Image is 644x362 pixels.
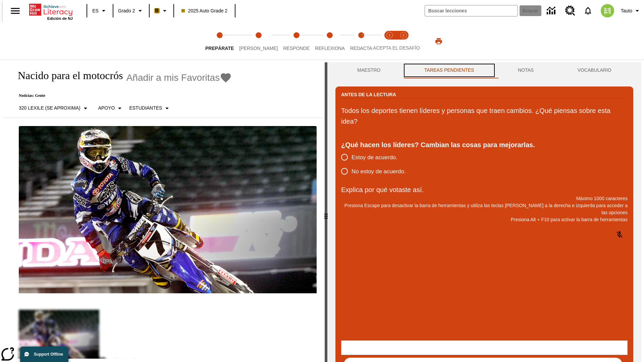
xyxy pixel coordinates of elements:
[341,216,628,223] p: Presiona Alt + F10 para activar la barra de herramientas
[352,153,397,162] span: Estoy de acuerdo.
[611,227,628,243] button: Haga clic para activar la función de reconocimiento de voz
[335,62,402,78] button: Maestro
[402,34,404,37] text: 2
[341,184,628,195] p: Explica por qué votaste así.
[601,4,614,17] img: avatar image
[341,91,396,98] h2: Antes de la lectura
[579,2,597,19] a: Notificaciones
[19,105,80,112] p: 320 Lexile (Se aproxima)
[126,72,220,83] span: Añadir a mis Favoritas
[89,5,111,17] button: Lenguaje: ES, Selecciona un idioma
[350,46,372,51] span: Redacta
[341,150,411,178] div: poll
[341,195,628,202] p: Máximo 1000 caracteres
[425,5,518,16] input: Buscar campo
[19,126,317,294] img: El corredor de motocrós James Stewart vuela por los aires en su motocicleta de montaña
[561,2,579,20] a: Centro de recursos, Se abrirá en una pestaña nueva.
[96,102,127,114] button: Tipo de apoyo, Apoyo
[278,23,315,60] button: Responde step 3 of 5
[341,139,628,150] div: ¿Qué hacen los líderes? Cambian las cosas para mejorarlas.
[239,46,278,51] span: [PERSON_NAME]
[5,1,25,21] button: Abrir el menú lateral
[402,62,496,78] button: TAREAS PENDIENTES
[34,352,63,357] span: Support Offline
[310,23,350,60] button: Reflexiona step 4 of 5
[352,167,406,176] span: No estoy de acuerdo.
[29,2,73,20] div: Portada
[11,69,123,82] h1: Nacido para el motocrós
[327,62,641,362] div: activity
[597,2,618,19] button: Escoja un nuevo avatar
[345,23,378,60] button: Redacta step 5 of 5
[3,5,98,11] body: Explica por qué votaste así. Máximo 1000 caracteres Presiona Alt + F10 para activar la barra de h...
[126,102,174,114] button: Seleccionar estudiante
[341,105,628,127] p: Todos los deportes tienen líderes y personas que traen cambios. ¿Qué piensas sobre esta idea?
[181,7,228,14] span: 2025 Auto Grade 2
[118,7,135,14] span: Grado 2
[20,347,68,362] button: Support Offline
[92,7,99,14] span: ES
[11,93,232,98] p: Noticias: Gente
[16,102,92,114] button: Seleccione Lexile, 320 Lexile (Se aproxima)
[200,23,239,60] button: Prepárate step 1 of 5
[341,202,628,216] p: Presiona Escape para desactivar la barra de herramientas y utiliza las teclas [PERSON_NAME] a la ...
[380,23,399,60] button: Acepta el desafío lee step 1 of 2
[325,62,327,362] div: Pulsa la tecla de intro o la barra espaciadora y luego presiona las flechas de derecha e izquierd...
[3,62,325,359] div: reading
[335,62,633,78] div: Instructional Panel Tabs
[115,5,147,17] button: Grado: Grado 2, Elige un grado
[47,16,73,20] span: Edición de NJ
[388,34,390,37] text: 1
[618,5,644,17] button: Perfil/Configuración
[496,62,556,78] button: NOTAS
[234,23,283,60] button: Lee step 2 of 5
[428,35,449,47] button: Imprimir
[315,46,345,51] span: Reflexiona
[98,105,115,112] p: Apoyo
[155,6,159,15] span: B
[621,7,632,14] span: Tauto
[283,46,310,51] span: Responde
[152,5,171,17] button: Boost El color de la clase es anaranjado claro. Cambiar el color de la clase.
[126,72,232,83] button: Añadir a mis Favoritas - Nacido para el motocrós
[555,62,633,78] button: VOCABULARIO
[543,2,561,20] a: Centro de información
[129,105,162,112] p: Estudiantes
[205,46,234,51] span: Prepárate
[373,45,420,51] span: ACEPTA EL DESAFÍO
[394,23,413,60] button: Acepta el desafío contesta step 2 of 2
